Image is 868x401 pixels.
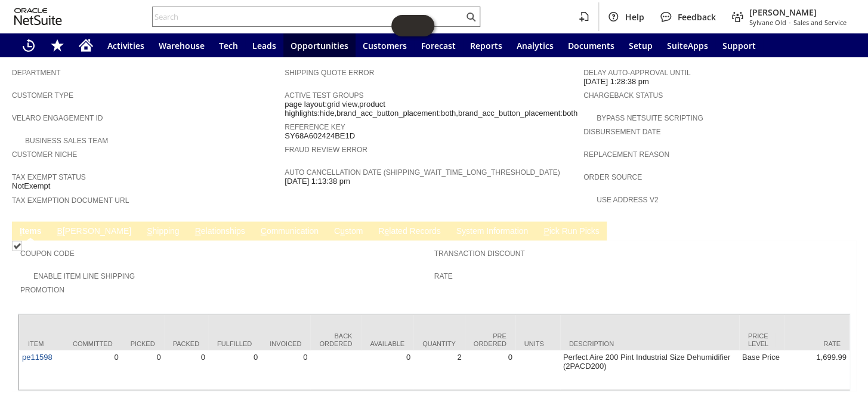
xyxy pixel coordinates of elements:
[462,226,466,236] span: y
[629,40,653,51] span: Setup
[384,226,389,236] span: e
[464,10,478,24] svg: Search
[144,226,183,237] a: Shipping
[414,33,463,57] a: Forecast
[12,91,73,100] a: Customer Type
[784,350,850,390] td: 1,699.99
[319,332,352,347] div: Back Ordered
[12,196,129,205] a: Tax Exemption Document URL
[12,240,22,251] img: Checked
[363,40,407,51] span: Customers
[245,33,283,57] a: Leads
[793,18,847,27] span: Sales and Service
[270,340,301,347] div: Invoiced
[413,15,434,36] span: Oracle Guided Learning Widget. To move around, please hold and drag
[258,226,322,237] a: Communication
[153,10,464,24] input: Search
[524,340,551,347] div: Units
[208,350,261,390] td: 0
[622,33,660,57] a: Setup
[517,40,554,51] span: Analytics
[14,8,62,25] svg: logo
[561,33,622,57] a: Documents
[391,15,434,36] iframe: Click here to launch Oracle Guided Learning Help Panel
[660,33,715,57] a: SuiteApps
[285,131,355,141] span: SY68A602424BE1D
[285,91,363,100] a: Active Test Groups
[100,33,152,57] a: Activities
[261,350,310,390] td: 0
[54,226,134,237] a: B[PERSON_NAME]
[597,114,703,122] a: Bypass NetSuite Scripting
[453,226,531,237] a: System Information
[50,38,64,53] svg: Shortcuts
[217,340,252,347] div: Fulfilled
[285,123,345,131] a: Reference Key
[72,33,100,57] a: Home
[73,340,113,347] div: Committed
[291,40,348,51] span: Opportunities
[12,150,77,159] a: Customer Niche
[192,226,248,237] a: Relationships
[463,33,509,57] a: Reports
[261,226,267,236] span: C
[212,33,245,57] a: Tech
[17,226,45,237] a: Items
[749,7,847,18] span: [PERSON_NAME]
[340,226,345,236] span: u
[219,40,238,51] span: Tech
[434,249,525,258] a: Transaction Discount
[678,11,716,23] span: Feedback
[22,352,52,361] a: pe11598
[560,350,739,390] td: Perfect Aire 200 Pint Industrial Size Dehumidifier (2PACD200)
[283,33,356,57] a: Opportunities
[583,128,661,136] a: Disbursement Date
[14,33,43,57] a: Recent Records
[583,150,669,159] a: Replacement reason
[583,69,690,77] a: Delay Auto-Approval Until
[470,40,502,51] span: Reports
[33,272,135,280] a: Enable Item Line Shipping
[57,226,63,236] span: B
[739,350,784,390] td: Base Price
[835,224,849,238] a: Unrolled view on
[474,332,506,347] div: Pre Ordered
[122,350,164,390] td: 0
[789,18,791,27] span: -
[12,181,50,191] span: NotExempt
[285,177,350,186] span: [DATE] 1:13:38 pm
[583,91,663,100] a: Chargeback Status
[20,286,64,294] a: Promotion
[749,18,786,27] span: Sylvane Old
[793,340,841,347] div: Rate
[28,340,55,347] div: Item
[152,33,212,57] a: Warehouse
[583,77,649,87] span: [DATE] 1:28:38 pm
[159,40,205,51] span: Warehouse
[434,272,453,280] a: Rate
[625,11,644,23] span: Help
[285,100,577,118] span: page layout:grid view,product highlights:hide,brand_acc_button_placement:both,brand_acc_button_pl...
[667,40,708,51] span: SuiteApps
[413,350,465,390] td: 2
[422,340,456,347] div: Quantity
[748,332,775,347] div: Price Level
[285,168,560,177] a: Auto Cancellation Date (shipping_wait_time_long_threshold_date)
[173,340,199,347] div: Packed
[20,226,22,236] span: I
[569,340,730,347] div: Description
[79,38,93,53] svg: Home
[331,226,366,237] a: Custom
[597,196,658,204] a: Use Address V2
[21,38,36,53] svg: Recent Records
[568,40,614,51] span: Documents
[722,40,756,51] span: Support
[195,226,201,236] span: R
[356,33,414,57] a: Customers
[370,340,404,347] div: Available
[361,350,413,390] td: 0
[252,40,276,51] span: Leads
[375,226,443,237] a: Related Records
[107,40,144,51] span: Activities
[147,226,152,236] span: S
